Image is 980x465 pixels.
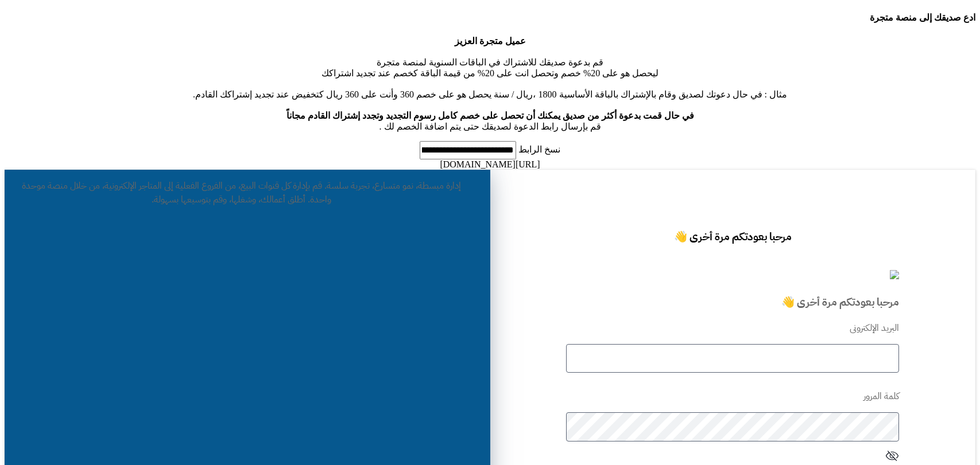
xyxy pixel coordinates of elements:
[455,36,526,46] b: عميل متجرة العزيز
[5,12,975,23] h4: ادع صديقك إلى منصة متجرة
[674,229,792,245] span: مرحبا بعودتكم مرة أخرى 👋
[566,389,899,403] p: كلمة المرور
[22,179,331,206] span: قم بإدارة كل قنوات البيع، من الفروع الفعلية إلى المتاجر الإلكترونية، من خلال منصة موحدة واحدة. أط...
[286,111,694,120] b: في حال قمت بدعوة أكثر من صديق يمكنك أن تحصل على خصم كامل رسوم التجديد وتجدد إشتراك القادم مجاناً
[566,294,899,310] h3: مرحبا بعودتكم مرة أخرى 👋
[516,144,560,154] label: نسخ الرابط
[324,179,461,193] span: إدارة مبسطة، نمو متسارع، تجربة سلسة.
[5,36,975,132] p: قم بدعوة صديقك للاشتراك في الباقات السنوية لمنصة متجرة ليحصل هو على 20% خصم وتحصل انت على 20% من ...
[5,159,975,170] div: [URL][DOMAIN_NAME]
[890,270,899,279] img: logo-2.png
[566,321,899,335] p: البريد الإلكترونى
